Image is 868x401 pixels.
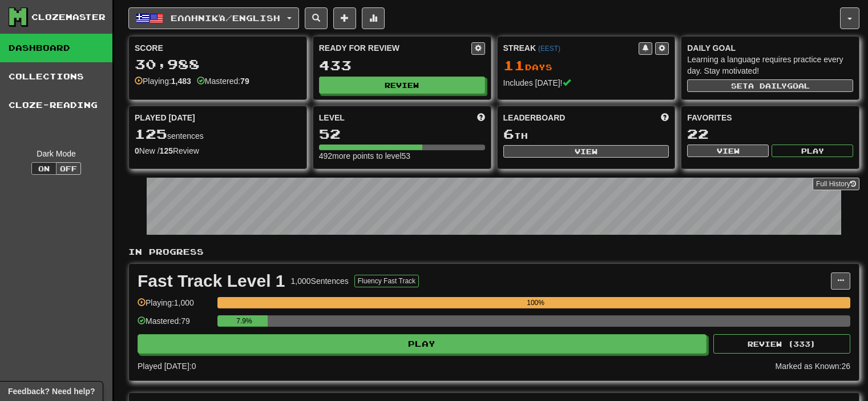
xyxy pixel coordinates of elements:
[135,126,167,142] span: 125
[319,77,485,94] button: Review
[31,11,106,23] div: Clozemaster
[503,127,669,142] div: th
[319,150,485,162] div: 492 more points to level 53
[135,112,195,123] span: Played [DATE]
[362,7,385,29] button: More stats
[687,127,853,141] div: 22
[503,42,639,54] div: Streak
[319,42,471,54] div: Ready for Review
[31,162,56,175] button: On
[138,334,706,354] button: Play
[221,297,850,308] div: 100%
[538,45,560,53] a: (EEST)
[687,112,853,123] div: Favorites
[503,112,566,123] span: Leaderboard
[56,162,81,175] button: Off
[197,75,249,87] div: Mastered:
[135,57,301,71] div: 30,988
[138,315,212,334] div: Mastered: 79
[128,7,299,29] button: Ελληνικά/English
[135,145,301,157] div: New / Review
[240,77,249,86] strong: 79
[503,58,669,73] div: Day s
[221,315,267,327] div: 7.9%
[687,145,769,157] button: View
[138,362,196,371] span: Played [DATE]: 0
[319,58,485,73] div: 433
[319,112,345,123] span: Level
[8,386,95,397] span: Open feedback widget
[138,297,212,316] div: Playing: 1,000
[503,145,669,158] button: View
[477,112,485,123] span: Score more points to level up
[687,42,853,54] div: Daily Goal
[171,13,280,23] span: Ελληνικά / English
[813,178,859,190] a: Full History
[503,126,514,142] span: 6
[128,246,859,258] p: In Progress
[319,127,485,141] div: 52
[503,57,525,73] span: 11
[291,275,349,287] div: 1,000 Sentences
[333,7,356,29] button: Add sentence to collection
[138,272,285,290] div: Fast Track Level 1
[687,54,853,77] div: Learning a language requires practice every day. Stay motivated!
[9,148,104,159] div: Dark Mode
[135,42,301,54] div: Score
[775,360,850,372] div: Marked as Known: 26
[687,79,853,92] button: Seta dailygoal
[661,112,669,123] span: This week in points, UTC
[713,334,850,354] button: Review (333)
[135,146,139,155] strong: 0
[135,75,191,87] div: Playing:
[305,7,328,29] button: Search sentences
[748,82,787,90] span: a daily
[171,77,191,86] strong: 1,483
[772,145,853,157] button: Play
[160,146,173,155] strong: 125
[135,127,301,142] div: sentences
[354,275,419,287] button: Fluency Fast Track
[503,77,669,89] div: Includes [DATE]!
